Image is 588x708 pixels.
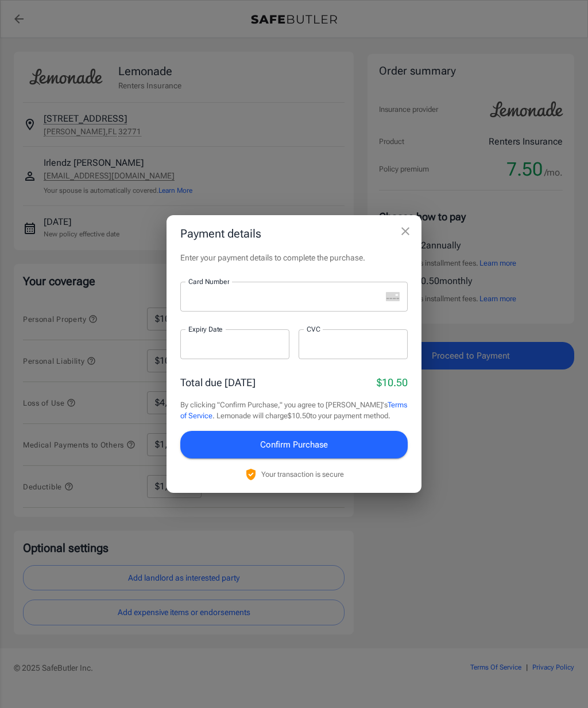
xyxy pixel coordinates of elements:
[188,324,223,334] label: Expiry Date
[377,375,408,390] p: $10.50
[394,220,417,243] button: close
[167,215,421,252] h2: Payment details
[180,375,256,390] p: Total due [DATE]
[386,292,400,301] svg: unknown
[307,339,400,349] iframe: Secure CVC input frame
[188,339,281,349] iframe: Secure expiration date input frame
[180,431,408,458] button: Confirm Purchase
[188,277,229,286] label: Card Number
[261,469,344,480] p: Your transaction is secure
[180,252,408,263] p: Enter your payment details to complete the purchase.
[307,324,320,334] label: CVC
[180,399,408,422] p: By clicking "Confirm Purchase," you agree to [PERSON_NAME]'s . Lemonade will charge $10.50 to you...
[188,291,381,302] iframe: Secure card number input frame
[260,437,328,452] span: Confirm Purchase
